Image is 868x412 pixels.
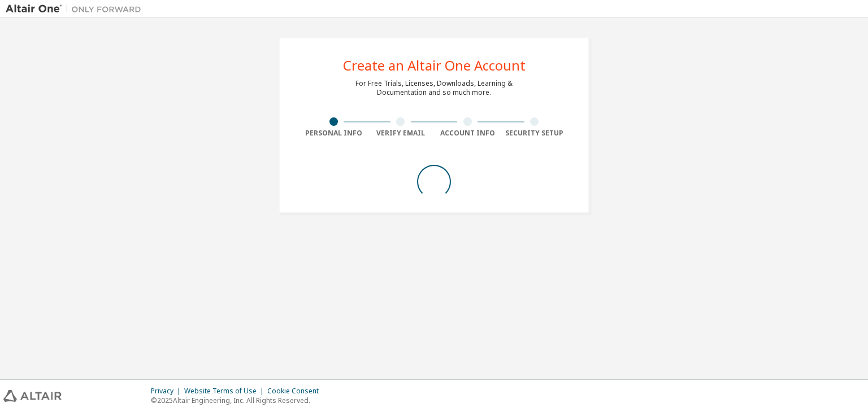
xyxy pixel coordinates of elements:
[3,390,62,402] img: altair_logo.svg
[434,129,501,138] div: Account Info
[367,129,435,138] div: Verify Email
[6,3,147,15] img: Altair One
[501,129,568,138] div: Security Setup
[300,129,367,138] div: Personal Info
[343,59,526,72] div: Create an Altair One Account
[151,387,184,396] div: Privacy
[184,387,267,396] div: Website Terms of Use
[151,396,325,405] p: © 2025 Altair Engineering, Inc. All Rights Reserved.
[267,387,325,396] div: Cookie Consent
[355,79,513,97] div: For Free Trials, Licenses, Downloads, Learning & Documentation and so much more.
